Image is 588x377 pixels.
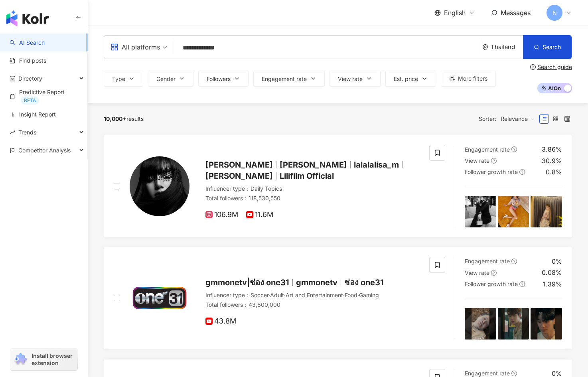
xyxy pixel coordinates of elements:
img: post-image [498,308,529,339]
img: post-image [465,196,496,227]
span: 106.9M [205,211,238,219]
span: Food [345,292,357,298]
span: Search [543,44,561,50]
div: 0% [552,257,562,266]
span: N [552,8,557,17]
button: Type [104,71,143,87]
span: question-circle [511,259,517,264]
span: Install browser extension [32,352,75,367]
div: Influencer type ： [205,185,420,193]
div: Total followers ： 43,800,000 [205,301,420,309]
div: Thailand [491,43,523,50]
a: Insight Report [10,111,56,118]
span: environment [482,44,488,50]
span: Lilifilm Official [280,171,334,181]
div: 0.08% [542,268,562,277]
img: post-image [498,196,529,227]
span: Gaming [359,292,379,298]
a: chrome extensionInstall browser extension [10,349,77,370]
span: ช่อง one31 [344,278,384,287]
div: 30.9% [542,156,562,165]
span: Messages [501,9,531,17]
div: All platforms [110,41,160,53]
span: · [268,292,270,298]
span: 43.8M [205,317,236,326]
span: Gender [156,76,176,82]
img: post-image [531,196,562,227]
span: Adult [270,292,284,298]
img: KOL Avatar [130,156,189,216]
span: · [343,292,345,298]
button: Gender [148,71,193,87]
span: [PERSON_NAME] [205,171,273,181]
span: lalalalisa_m [354,160,399,170]
span: gmmonetv|ช่อง one31 [205,278,289,287]
span: question-circle [511,371,517,376]
button: Search [523,35,572,59]
span: 11.6M [246,211,273,219]
a: KOL Avatar[PERSON_NAME][PERSON_NAME]lalalalisa_m[PERSON_NAME]Lilifilm OfficialInfluencer type：Dai... [104,135,572,237]
span: question-circle [530,64,536,70]
a: Predictive ReportBETA [10,88,81,105]
img: chrome extension [13,353,28,366]
span: Trends [18,123,36,141]
img: post-image [531,308,562,339]
span: 10,000+ [104,115,126,122]
span: Engagement rate [465,370,510,377]
span: gmmonetv [296,278,337,287]
span: Competitor Analysis [18,141,71,159]
a: Find posts [10,57,46,65]
span: Daily Topics [251,185,282,192]
span: Directory [18,69,42,87]
span: appstore [110,43,118,51]
span: question-circle [519,169,525,175]
div: results [104,116,144,122]
span: [PERSON_NAME] [205,160,273,170]
span: View rate [465,269,489,276]
div: Total followers ： 118,530,550 [205,194,420,202]
span: Art and Entertainment [286,292,343,298]
span: question-circle [511,146,517,152]
img: logo [6,10,49,26]
span: Soccer [251,292,268,298]
span: question-circle [491,270,497,276]
a: KOL Avatargmmonetv|ช่อง one31gmmonetvช่อง one31Influencer type：Soccer·Adult·Art and Entertainment... [104,247,572,349]
span: [PERSON_NAME] [280,160,347,170]
span: View rate [465,157,489,164]
div: 3.86% [542,145,562,154]
span: English [444,8,466,17]
span: question-circle [491,158,497,164]
span: Relevance [501,113,535,125]
a: searchAI Search [10,39,45,47]
span: Follower growth rate [465,280,518,287]
img: post-image [465,308,496,339]
div: Sorter: [479,113,539,125]
span: · [284,292,286,298]
span: Engagement rate [465,258,510,264]
div: 0.8% [546,168,562,176]
img: KOL Avatar [130,268,189,328]
span: rise [10,130,15,135]
span: Type [112,76,125,82]
span: question-circle [519,281,525,287]
div: 1.39% [543,280,562,288]
div: Search guide [537,64,572,70]
span: · [357,292,359,298]
span: Follower growth rate [465,168,518,175]
div: Influencer type ： [205,291,420,299]
span: Engagement rate [465,146,510,153]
